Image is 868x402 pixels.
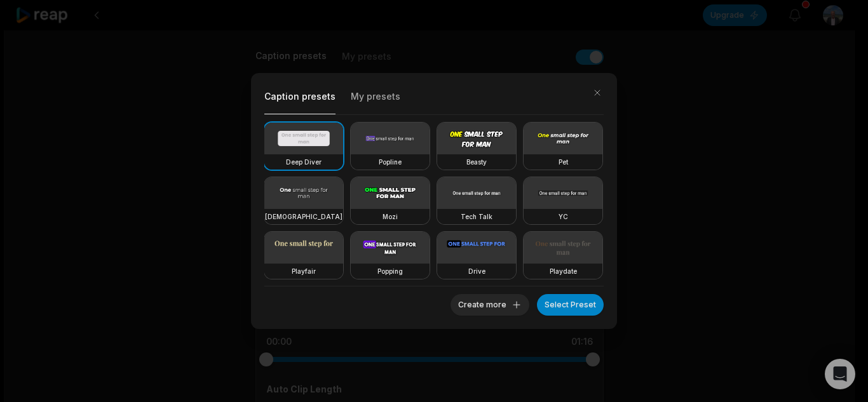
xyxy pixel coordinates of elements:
[264,86,336,114] button: Caption presets
[265,211,342,222] h3: [DEMOGRAPHIC_DATA]
[537,294,604,316] button: Select Preset
[292,266,316,276] h3: Playfair
[286,157,322,167] h3: Deep Diver
[377,266,403,276] h3: Popping
[379,157,402,167] h3: Popline
[351,87,400,114] button: My presets
[468,266,485,276] h3: Drive
[825,359,855,389] div: Open Intercom Messenger
[461,211,492,222] h3: Tech Talk
[559,157,568,167] h3: Pet
[451,294,529,316] button: Create more
[466,157,487,167] h3: Beasty
[383,211,398,222] h3: Mozi
[451,297,529,310] a: Create more
[550,266,577,276] h3: Playdate
[559,211,568,222] h3: YC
